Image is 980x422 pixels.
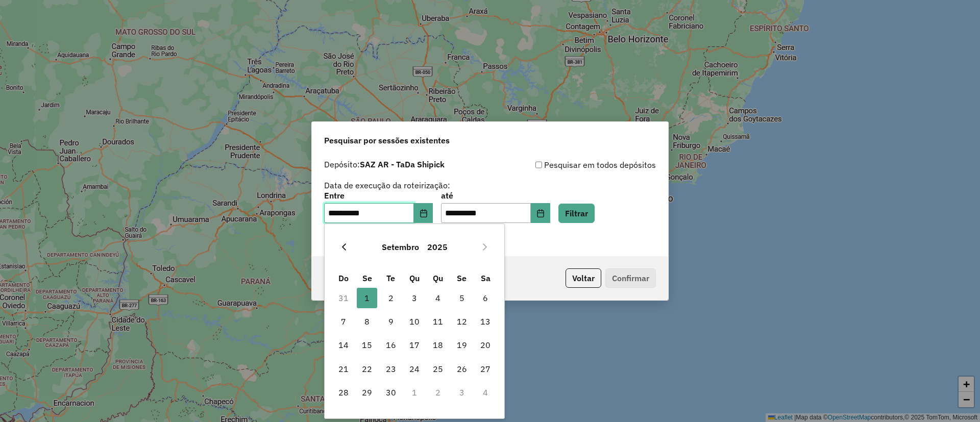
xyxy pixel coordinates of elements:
[558,204,595,223] button: Filtrar
[404,311,425,332] span: 10
[357,335,377,355] span: 15
[336,239,352,255] button: Previous Month
[379,286,402,309] td: 2
[428,311,448,332] span: 11
[332,333,355,357] td: 14
[409,273,420,283] span: Qu
[333,359,354,379] span: 21
[404,359,425,379] span: 24
[324,179,450,191] label: Data de execução da roteirização:
[474,357,497,381] td: 27
[332,286,355,309] td: 31
[426,286,450,309] td: 4
[324,134,450,146] span: Pesquisar por sessões existentes
[475,288,496,308] span: 6
[355,333,379,357] td: 15
[381,359,401,379] span: 23
[475,311,496,332] span: 13
[381,382,401,403] span: 30
[450,310,474,333] td: 12
[386,273,395,283] span: Te
[490,159,656,171] div: Pesquisar em todos depósitos
[426,333,450,357] td: 18
[450,286,474,309] td: 5
[426,310,450,333] td: 11
[381,335,401,355] span: 16
[403,381,426,404] td: 1
[404,288,425,308] span: 3
[355,310,379,333] td: 8
[379,310,402,333] td: 9
[450,333,474,357] td: 19
[475,359,496,379] span: 27
[481,273,491,283] span: Sa
[428,359,448,379] span: 25
[404,335,425,355] span: 17
[452,288,472,308] span: 5
[474,286,497,309] td: 6
[357,359,377,379] span: 22
[332,310,355,333] td: 7
[474,310,497,333] td: 13
[403,333,426,357] td: 17
[338,273,349,283] span: Do
[452,335,472,355] span: 19
[360,159,445,169] strong: SAZ AR - TaDa Shipick
[333,382,354,403] span: 28
[379,381,402,404] td: 30
[381,311,401,332] span: 9
[428,335,448,355] span: 18
[423,235,452,259] button: Choose Year
[355,357,379,381] td: 22
[475,335,496,355] span: 20
[426,381,450,404] td: 2
[324,189,433,202] label: Entre
[324,224,505,419] div: Choose Date
[333,335,354,355] span: 14
[379,333,402,357] td: 16
[531,203,550,224] button: Choose Date
[566,268,601,288] button: Voltar
[333,311,354,332] span: 7
[355,286,379,309] td: 1
[474,333,497,357] td: 20
[452,311,472,332] span: 12
[324,158,445,170] label: Depósito:
[414,203,433,224] button: Choose Date
[332,357,355,381] td: 21
[357,382,377,403] span: 29
[433,273,443,283] span: Qu
[450,357,474,381] td: 26
[428,288,448,308] span: 4
[357,288,377,308] span: 1
[457,273,467,283] span: Se
[441,189,550,202] label: até
[426,357,450,381] td: 25
[362,273,372,283] span: Se
[332,381,355,404] td: 28
[403,286,426,309] td: 3
[477,239,493,255] button: Next Month
[403,357,426,381] td: 24
[379,357,402,381] td: 23
[355,381,379,404] td: 29
[474,381,497,404] td: 4
[450,381,474,404] td: 3
[381,288,401,308] span: 2
[403,310,426,333] td: 10
[357,311,377,332] span: 8
[378,235,423,259] button: Choose Month
[452,359,472,379] span: 26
